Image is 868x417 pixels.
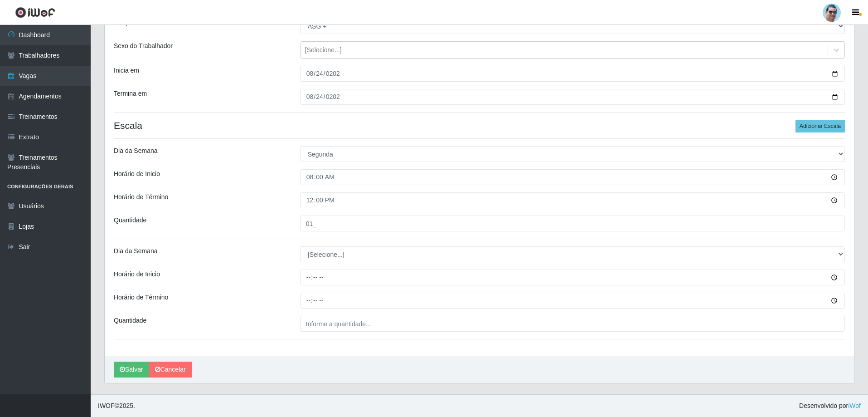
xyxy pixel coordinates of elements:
span: IWOF [98,402,115,409]
input: 00/00/0000 [300,66,845,82]
label: Termina em [114,89,147,98]
label: Horário de Inicio [114,169,160,179]
input: 00:00 [300,270,845,285]
a: Cancelar [149,362,192,378]
label: Dia da Semana [114,246,158,256]
input: Informe a quantidade... [300,216,845,231]
span: © 2025 . [98,401,135,411]
label: Quantidade [114,316,146,325]
label: Inicia em [114,66,139,75]
a: iWof [848,402,861,409]
button: Salvar [114,362,149,378]
label: Quantidade [114,216,146,225]
input: 00/00/0000 [300,89,845,105]
label: Sexo do Trabalhador [114,41,173,51]
label: Horário de Inicio [114,270,160,279]
span: Desenvolvido por [799,401,861,411]
label: Horário de Término [114,293,168,302]
label: Horário de Término [114,192,168,202]
input: 00:00 [300,192,845,208]
img: CoreUI Logo [15,7,55,18]
input: 00:00 [300,169,845,185]
input: 00:00 [300,293,845,309]
button: Adicionar Escala [795,120,845,132]
input: Informe a quantidade... [300,316,845,332]
label: Dia da Semana [114,146,158,156]
div: [Selecione...] [305,45,342,55]
h4: Escala [114,120,845,131]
